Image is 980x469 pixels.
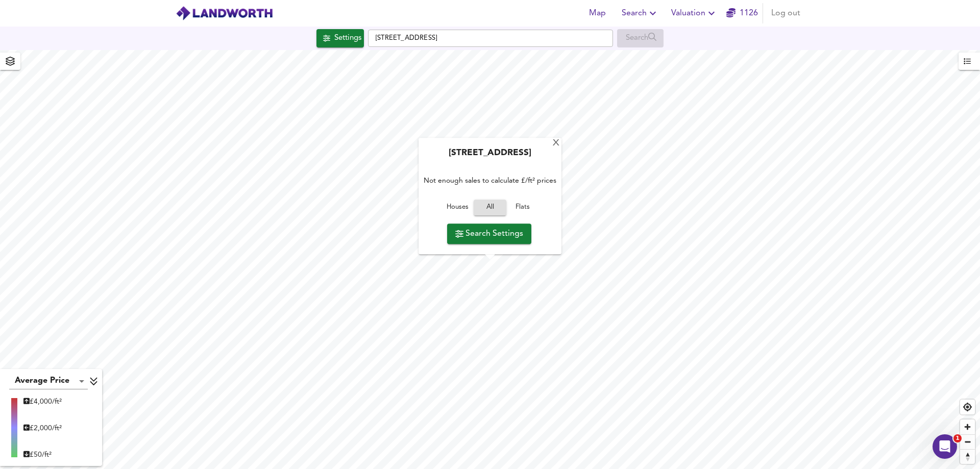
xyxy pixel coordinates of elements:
[726,3,758,23] button: 1126
[9,373,88,389] div: Average Price
[767,3,804,23] button: Log out
[671,6,718,20] span: Valuation
[334,32,361,45] div: Settings
[23,397,62,407] div: £ 4,000/ft²
[953,434,962,442] span: 1
[960,434,975,449] button: Zoom out
[552,139,560,149] div: X
[726,6,758,20] a: 1126
[316,29,364,47] div: Click to configure Search Settings
[960,449,975,464] button: Reset bearing to north
[960,400,975,414] button: Find my location
[622,6,659,20] span: Search
[618,3,663,23] button: Search
[368,30,613,47] input: Enter a location...
[667,3,722,23] button: Valuation
[455,227,523,241] span: Search Settings
[960,450,975,464] span: Reset bearing to north
[617,29,664,47] div: Enable a Source before running a Search
[316,29,364,47] button: Settings
[479,202,501,214] span: All
[933,434,957,459] iframe: Intercom live chat
[474,200,506,216] button: All
[509,202,536,214] span: Flats
[424,149,556,165] div: [STREET_ADDRESS]
[585,6,609,20] span: Map
[960,419,975,434] button: Zoom in
[424,165,556,197] div: Not enough sales to calculate £/ft² prices
[506,200,539,216] button: Flats
[441,200,474,216] button: Houses
[581,3,614,23] button: Map
[23,423,62,433] div: £ 2,000/ft²
[176,6,273,21] img: logo
[447,224,531,244] button: Search Settings
[771,6,800,20] span: Log out
[444,202,471,214] span: Houses
[23,450,62,460] div: £ 50/ft²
